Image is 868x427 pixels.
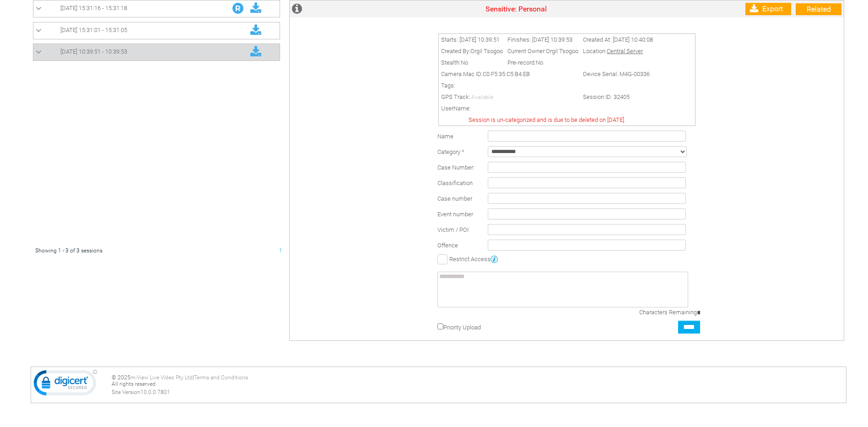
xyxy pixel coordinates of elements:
span: UserName: [441,105,471,112]
td: Pre-record: [505,57,581,68]
span: GPS Track: [441,93,470,100]
td: Camera Mac ID: [439,68,581,80]
span: M4G-00336 [620,71,650,77]
span: Session ID: [583,93,612,100]
td: Sensitive: Personal [317,0,715,17]
span: 1 [279,247,282,254]
span: Created At: [583,36,611,43]
span: Tags: [441,82,455,89]
span: C0:F5:35:C5:B4:EB [483,71,530,77]
span: No [461,59,468,66]
a: Export [745,3,791,15]
span: Device Serial: [583,71,618,77]
span: Victim / POI [437,226,469,233]
span: Event number [437,211,473,218]
td: Location: [581,45,655,57]
div: © 2025 | All rights reserved [112,374,844,395]
span: Orgil Tsogoo [546,48,578,55]
span: [DATE] 10:40:08 [613,36,653,43]
span: [DATE] 15:31:01 - 15:31:05 [60,27,127,33]
a: Related [796,3,841,15]
div: Site Version [112,389,844,395]
span: Central Server [607,48,643,55]
span: [DATE] 15:31:16 - 15:31:18 [60,5,127,11]
a: Terms and Conditions [194,374,248,381]
span: 32405 [614,93,630,100]
span: No [536,59,543,66]
img: R_Indication.svg [232,3,243,14]
span: [DATE] 10:39:51 - 10:39:53 [60,48,127,55]
span: Finishes: [507,36,531,43]
span: [DATE] 10:39:51 [459,36,500,43]
td: Stealth: [439,57,505,68]
span: [DATE] 10:39:53 [532,36,572,43]
a: m-View Live Video Pty Ltd [130,374,193,381]
span: Starts: [441,36,458,43]
span: Case number [437,195,472,202]
td: Restrict Access [435,253,702,265]
span: Offence [437,242,458,249]
span: 10.0.0.7801 [140,389,170,395]
a: [DATE] 10:39:51 - 10:39:53 [36,46,277,58]
td: Current Owner: [505,45,581,57]
label: Name [437,133,453,140]
span: Case Number: [437,164,474,171]
td: Created By: [439,45,505,57]
a: [DATE] 15:31:01 - 15:31:05 [36,25,277,37]
img: DigiCert Secured Site Seal [33,369,97,400]
span: Orgil Tsogoo [470,48,503,55]
label: Category * [437,148,464,155]
div: Characters Remaining [582,309,700,316]
span: Classification [437,180,473,186]
a: [DATE] 15:31:16 - 15:31:18 [36,3,277,15]
span: Session is un-categorized and is due to be deleted on [DATE]. [469,116,625,123]
span: Showing 1 - 3 of 3 sessions [35,247,102,254]
label: Priority Upload [443,324,481,331]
